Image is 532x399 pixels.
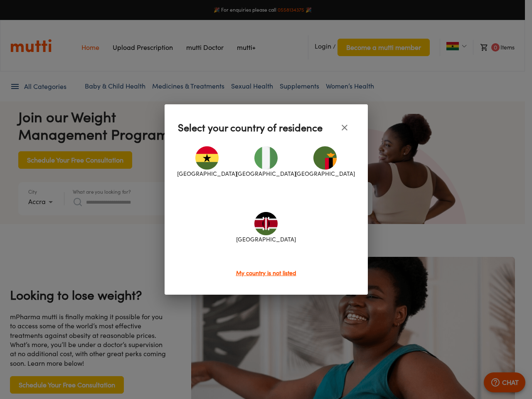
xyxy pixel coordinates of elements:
img: Ghana [195,146,219,170]
button: close [335,118,355,138]
div: [GEOGRAPHIC_DATA] [236,138,296,187]
div: [GEOGRAPHIC_DATA] [178,138,237,187]
img: Kenya [254,212,278,235]
img: Nigeria [254,146,278,170]
span: My country is not listed [236,269,296,276]
div: [GEOGRAPHIC_DATA] [296,138,355,187]
img: Zambia [313,146,337,170]
div: [GEOGRAPHIC_DATA] [236,203,296,252]
p: Select your country of residence [178,120,323,135]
